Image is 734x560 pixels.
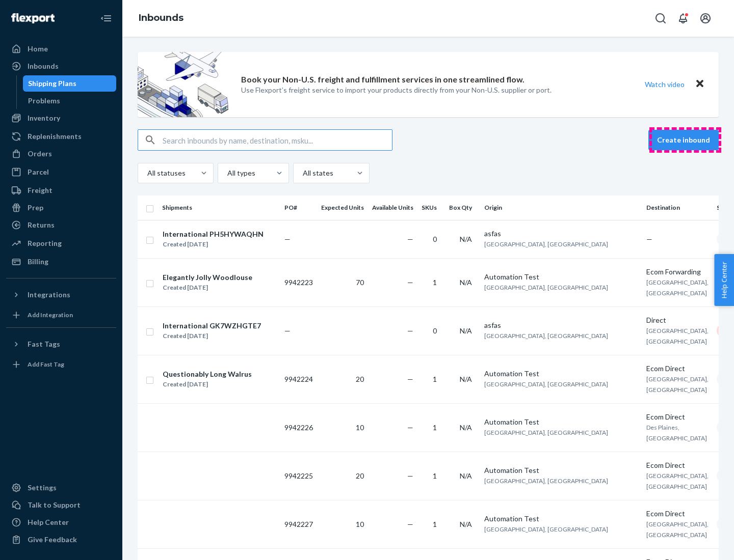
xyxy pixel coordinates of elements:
[6,217,116,233] a: Returns
[96,8,116,29] button: Close Navigation
[646,278,709,297] span: [GEOGRAPHIC_DATA], [GEOGRAPHIC_DATA]
[484,284,608,291] span: [GEOGRAPHIC_DATA], [GEOGRAPHIC_DATA]
[433,278,437,287] span: 1
[6,531,116,548] button: Give Feedback
[28,500,81,510] div: Talk to Support
[158,195,280,220] th: Shipments
[6,146,116,162] a: Orders
[6,235,116,251] a: Reporting
[280,258,317,306] td: 9942223
[317,195,368,220] th: Expected Units
[11,13,55,23] img: Flexport logo
[646,315,709,325] div: Direct
[484,229,638,239] div: asfas
[460,471,472,480] span: N/A
[646,520,709,539] span: [GEOGRAPHIC_DATA], [GEOGRAPHIC_DATA]
[28,61,59,71] div: Inbounds
[646,412,709,422] div: Ecom Direct
[646,327,709,345] span: [GEOGRAPHIC_DATA], [GEOGRAPHIC_DATA]
[673,8,693,29] button: Open notifications
[28,483,57,493] div: Settings
[368,195,417,220] th: Available Units
[460,235,472,243] span: N/A
[407,375,413,383] span: —
[280,403,317,452] td: 9942226
[445,195,480,220] th: Box Qty
[6,200,116,216] a: Prep
[146,168,147,178] input: All statuses
[638,77,691,92] button: Watch video
[28,131,82,142] div: Replenishments
[460,520,472,528] span: N/A
[484,320,638,330] div: asfas
[23,93,117,109] a: Problems
[6,307,116,323] a: Add Integration
[646,460,709,470] div: Ecom Direct
[28,44,48,54] div: Home
[356,278,364,287] span: 70
[6,514,116,530] a: Help Center
[6,110,116,126] a: Inventory
[6,164,116,180] a: Parcel
[28,360,64,369] div: Add Fast Tag
[484,417,638,427] div: Automation Test
[28,257,48,267] div: Billing
[433,375,437,383] span: 1
[130,4,192,33] ol: breadcrumbs
[280,452,317,500] td: 9942225
[433,235,437,243] span: 0
[6,41,116,57] a: Home
[433,520,437,528] span: 1
[642,195,713,220] th: Destination
[433,326,437,335] span: 0
[460,423,472,432] span: N/A
[480,195,642,220] th: Origin
[28,78,76,89] div: Shipping Plans
[163,331,261,341] div: Created [DATE]
[163,130,392,150] input: Search inbounds by name, destination, msku...
[139,12,183,23] a: Inbounds
[407,278,413,287] span: —
[6,254,116,270] a: Billing
[484,380,608,388] span: [GEOGRAPHIC_DATA], [GEOGRAPHIC_DATA]
[460,278,472,287] span: N/A
[714,254,734,306] button: Help Center
[6,480,116,496] a: Settings
[302,168,303,178] input: All states
[356,471,364,480] span: 20
[646,363,709,374] div: Ecom Direct
[28,220,55,230] div: Returns
[241,74,525,86] p: Book your Non-U.S. freight and fulfillment services in one streamlined flow.
[356,375,364,383] span: 20
[6,182,116,199] a: Freight
[407,471,413,480] span: —
[484,514,638,524] div: Automation Test
[650,8,671,29] button: Open Search Box
[6,497,116,513] a: Talk to Support
[28,185,53,195] div: Freight
[484,465,638,475] div: Automation Test
[163,369,252,379] div: Questionably Long Walrus
[28,339,60,349] div: Fast Tags
[433,423,437,432] span: 1
[6,128,116,145] a: Replenishments
[646,472,709,490] span: [GEOGRAPHIC_DATA], [GEOGRAPHIC_DATA]
[407,326,413,335] span: —
[163,229,264,239] div: International PH5HYWAQHN
[241,85,552,95] p: Use Flexport’s freight service to import your products directly from your Non-U.S. supplier or port.
[646,235,652,243] span: —
[28,96,60,106] div: Problems
[28,113,60,123] div: Inventory
[460,375,472,383] span: N/A
[6,58,116,74] a: Inbounds
[484,240,608,248] span: [GEOGRAPHIC_DATA], [GEOGRAPHIC_DATA]
[28,238,62,248] div: Reporting
[407,235,413,243] span: —
[28,517,69,527] div: Help Center
[484,477,608,485] span: [GEOGRAPHIC_DATA], [GEOGRAPHIC_DATA]
[280,355,317,403] td: 9942224
[646,509,709,519] div: Ecom Direct
[407,423,413,432] span: —
[284,235,291,243] span: —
